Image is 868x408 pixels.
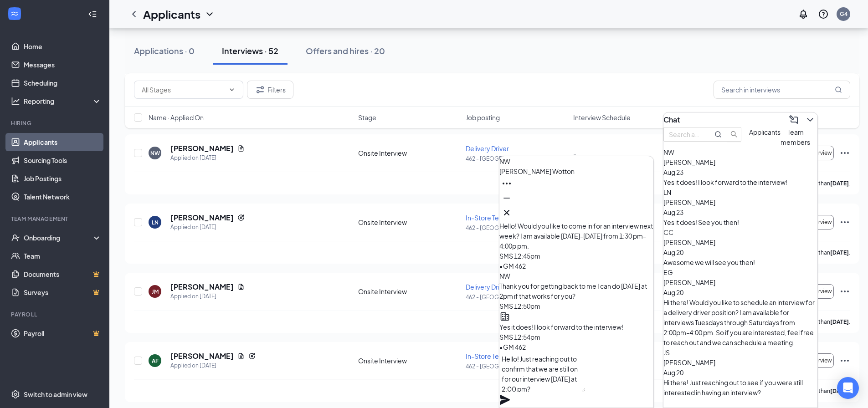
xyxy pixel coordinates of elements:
div: Open Intercom Messenger [837,377,859,399]
span: - [573,149,576,157]
div: NW [663,147,817,157]
div: CC [663,227,817,237]
span: Yes it does! I look forward to the interview! [499,323,623,331]
svg: WorkstreamLogo [10,9,19,18]
svg: QuestionInfo [818,9,829,20]
span: Aug 20 [663,368,683,377]
a: Job Postings [24,169,102,188]
div: SMS 12:45pm [499,251,653,261]
button: Plane [499,394,510,405]
a: Team [24,247,102,265]
svg: ChevronDown [228,86,236,93]
svg: UserCheck [11,233,20,242]
a: Home [24,37,102,56]
span: Applicants [749,128,781,136]
svg: Ellipses [839,286,850,297]
p: 462 - [GEOGRAPHIC_DATA] [466,155,568,163]
svg: MagnifyingGlass [714,131,722,138]
svg: ChevronLeft [128,9,139,20]
div: G4 [840,10,847,18]
span: Delivery Driver [466,283,509,291]
div: EG [663,267,817,277]
h5: [PERSON_NAME] [170,351,234,361]
svg: Document [237,283,245,291]
div: AF [152,357,159,365]
span: [PERSON_NAME] [663,278,715,286]
span: [PERSON_NAME] [663,238,715,246]
div: NW [150,149,160,157]
svg: Minimize [501,193,512,204]
b: [DATE] [830,388,849,394]
button: Ellipses [499,176,514,191]
div: NW [499,156,653,166]
svg: Cross [501,207,512,218]
p: 462 - [GEOGRAPHIC_DATA] [466,362,568,370]
svg: Document [237,352,245,360]
span: Hello! Would you like to come in for an interview next week? I am available [DATE]-[DATE] from 1:... [499,222,653,250]
svg: Ellipses [839,148,850,158]
b: [DATE] [830,180,849,187]
svg: Ellipses [839,355,850,366]
svg: MagnifyingGlass [835,86,842,93]
svg: Ellipses [501,178,512,189]
span: [PERSON_NAME] [663,198,715,206]
svg: ComposeMessage [788,114,799,125]
a: Scheduling [24,74,102,92]
div: Switch to admin view [24,390,87,399]
input: All Stages [142,85,225,95]
span: Aug 20 [663,248,683,256]
button: search [727,127,741,142]
a: SurveysCrown [24,283,102,301]
svg: Reapply [237,214,245,221]
span: Name · Applied On [149,113,204,122]
span: • GM 462 [499,343,526,351]
span: Aug 23 [663,208,683,216]
svg: Reapply [248,352,256,360]
p: 462 - [GEOGRAPHIC_DATA] [466,224,568,232]
svg: Notifications [798,9,809,20]
div: Onsite Interview [358,148,460,158]
span: [PERSON_NAME] [663,358,715,367]
svg: Analysis [11,97,20,106]
span: Aug 20 [663,288,683,296]
div: Applied on [DATE] [170,361,256,370]
span: Job posting [466,113,500,122]
span: Team members [781,128,810,146]
input: Search applicant [669,129,702,139]
h1: Applicants [143,6,200,22]
span: Delivery Driver [466,144,509,153]
div: JM [152,288,159,296]
div: NW [499,271,653,281]
span: Aug 23 [663,168,683,176]
div: Applied on [DATE] [170,292,245,301]
a: Messages [24,56,102,74]
div: Team Management [11,215,100,223]
div: Hi there! Just reaching out to see if you were still interested in having an interview? [663,377,817,398]
div: Offers and hires · 20 [306,45,385,56]
span: [PERSON_NAME] Wotton [499,167,575,175]
a: Applicants [24,133,102,151]
svg: ChevronDown [204,9,215,20]
div: LN [152,219,159,226]
div: Hi there! Would you like to schedule an interview for a delivery driver position? I am available ... [663,297,817,347]
div: Payroll [11,311,100,318]
svg: Settings [11,390,20,399]
h3: Chat [663,115,680,125]
p: 462 - [GEOGRAPHIC_DATA] [466,293,568,301]
div: Onboarding [24,233,94,242]
span: In-Store Team Member [466,214,535,222]
div: SMS 12:50pm [499,301,653,311]
span: Stage [358,113,376,122]
div: Yes it does! I look forward to the interview! [663,177,817,187]
h5: [PERSON_NAME] [170,213,234,223]
span: • GM 462 [499,262,526,270]
span: Thank you for getting back to me I can do [DATE] at 2pm if that works for you? [499,282,647,300]
span: search [727,131,741,138]
div: Onsite Interview [358,287,460,296]
div: Applications · 0 [134,45,195,56]
div: Applied on [DATE] [170,153,245,163]
a: Sourcing Tools [24,151,102,169]
h5: [PERSON_NAME] [170,282,234,292]
div: Applied on [DATE] [170,223,245,232]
